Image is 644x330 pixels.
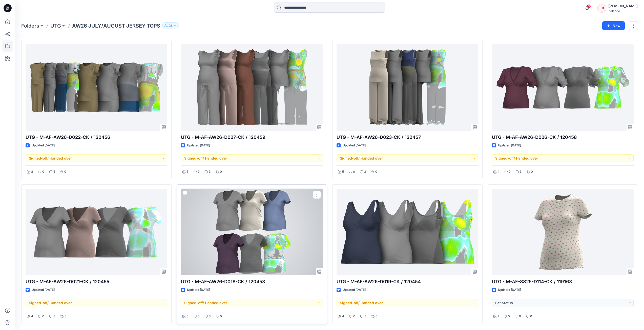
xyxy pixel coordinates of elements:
p: Updated [DATE] [32,143,55,148]
button: 28 [162,22,179,29]
p: UTG - M-AF-AW26-D023-CK / 120457 [337,134,478,141]
p: Updated [DATE] [498,143,521,148]
p: 5 [53,169,55,174]
p: 0 [64,169,66,174]
a: UTG - M-AF-AW26-D026-CK / 120458 [492,44,634,131]
p: 4 [31,314,33,319]
div: [PERSON_NAME] [608,3,638,9]
p: 3 [209,314,211,319]
p: 28 [169,23,172,29]
p: 0 [65,314,67,319]
p: UTG - M-AF-AW26-D021-CK / 120455 [26,278,167,285]
p: 6 [186,169,189,174]
p: 8 [31,169,33,174]
p: 0 [220,169,222,174]
p: 6 [186,314,189,319]
p: UTG - M-AF-SS25-D114-CK / 119163 [492,278,634,285]
p: 0 [531,169,533,174]
p: 0 [198,169,200,174]
p: 0 [530,314,532,319]
p: 0 [508,314,510,319]
a: UTG [50,22,61,29]
a: UTG - M-AF-SS25-D114-CK / 119163 [492,189,634,275]
p: AW26 JULY/AUGUST JERSEY TOPS [72,22,160,29]
p: 0 [198,314,200,319]
a: UTG - M-AF-AW26-D019-CK / 120454 [337,189,478,275]
p: Updated [DATE] [32,287,55,293]
p: 5 [342,169,344,174]
p: 3 [209,169,211,174]
p: 0 [376,314,378,319]
p: 1 [497,314,499,319]
div: Zalando [608,9,638,13]
a: UTG - M-AF-AW26-D022-CK / 120456 [26,44,167,131]
a: UTG - M-AF-AW26-D027-CK / 120459 [181,44,323,131]
p: 0 [42,169,44,174]
p: 0 [375,169,377,174]
p: UTG - M-AF-AW26-D022-CK / 120456 [26,134,167,141]
p: 4 [342,314,344,319]
p: 3 [520,169,522,174]
span: 3 [587,4,591,8]
button: New [602,21,625,30]
p: 3 [364,169,366,174]
p: Updated [DATE] [187,143,210,148]
p: 0 [509,169,511,174]
p: UTG - M-AF-AW26-D027-CK / 120459 [181,134,323,141]
a: UTG - M-AF-AW26-D023-CK / 120457 [337,44,478,131]
p: Updated [DATE] [343,287,366,293]
p: 0 [353,169,355,174]
p: 0 [220,314,222,319]
p: 3 [53,314,55,319]
a: Folders [21,22,39,29]
p: Updated [DATE] [498,287,521,293]
p: 0 [519,314,521,319]
p: 4 [497,169,500,174]
p: Updated [DATE] [187,287,210,293]
p: 3 [364,314,366,319]
p: UTG - M-AF-AW26-D026-CK / 120458 [492,134,634,141]
a: UTG - M-AF-AW26-D018-CK / 120453 [181,189,323,275]
p: 0 [353,314,355,319]
p: UTG - M-AF-AW26-D019-CK / 120454 [337,278,478,285]
p: UTG - M-AF-AW26-D018-CK / 120453 [181,278,323,285]
p: 0 [42,314,44,319]
p: Updated [DATE] [343,143,366,148]
div: EB [597,4,606,13]
a: UTG - M-AF-AW26-D021-CK / 120455 [26,189,167,275]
